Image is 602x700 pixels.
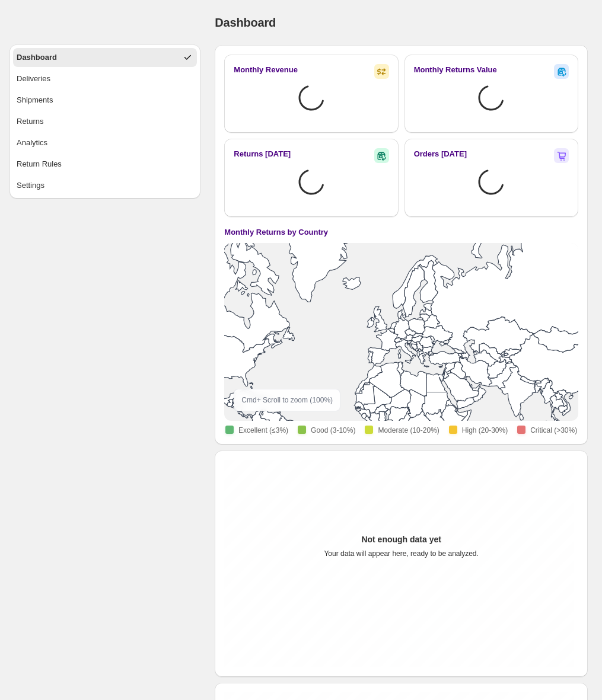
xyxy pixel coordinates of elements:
[234,148,291,160] h2: Returns [DATE]
[17,116,44,127] div: Returns
[17,52,57,63] div: Dashboard
[17,94,53,106] div: Shipments
[13,91,197,110] button: Shipments
[311,426,355,435] span: Good (3-10%)
[462,426,508,435] span: High (20-30%)
[13,155,197,174] button: Return Rules
[13,69,197,88] button: Deliveries
[17,73,50,85] div: Deliveries
[13,176,197,195] button: Settings
[13,133,197,152] button: Analytics
[238,426,288,435] span: Excellent (≤3%)
[378,426,439,435] span: Moderate (10-20%)
[414,148,467,160] h2: Orders [DATE]
[234,64,298,76] h2: Monthly Revenue
[13,112,197,131] button: Returns
[17,137,47,149] div: Analytics
[224,226,328,238] h4: Monthly Returns by Country
[17,158,62,170] div: Return Rules
[530,426,577,435] span: Critical (>30%)
[234,389,340,411] div: Cmd + Scroll to zoom ( 100 %)
[215,16,276,29] span: Dashboard
[13,48,197,67] button: Dashboard
[414,64,497,76] h2: Monthly Returns Value
[17,180,44,191] div: Settings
